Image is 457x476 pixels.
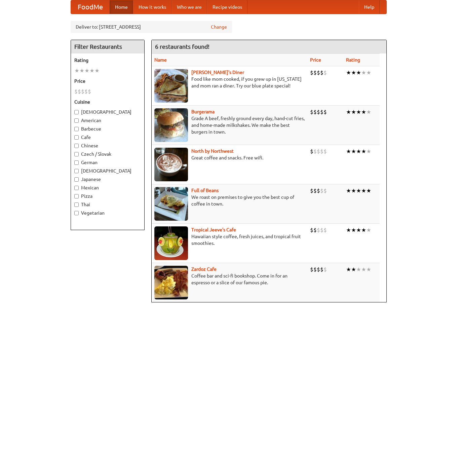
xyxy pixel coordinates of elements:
[74,125,141,132] label: Barbecue
[154,69,188,103] img: sallys.jpg
[191,148,234,154] a: North by Northwest
[313,69,317,76] li: $
[323,226,327,234] li: $
[81,88,84,95] li: $
[356,148,361,155] li: ★
[323,108,327,116] li: $
[310,187,313,194] li: $
[84,88,88,95] li: $
[351,226,356,234] li: ★
[356,226,361,234] li: ★
[361,148,366,155] li: ★
[313,266,317,273] li: $
[74,201,141,208] label: Thai
[317,108,320,116] li: $
[74,144,79,148] input: Chinese
[346,187,351,194] li: ★
[154,194,305,207] p: We roast on premises to give you the best cup of coffee in town.
[74,194,79,198] input: Pizza
[74,168,141,174] label: [DEMOGRAPHIC_DATA]
[74,186,79,190] input: Mexican
[351,187,356,194] li: ★
[154,148,188,181] img: north.jpg
[356,266,361,273] li: ★
[366,148,371,155] li: ★
[154,57,167,63] a: Name
[74,169,79,173] input: [DEMOGRAPHIC_DATA]
[211,24,227,30] a: Change
[79,67,84,74] li: ★
[361,69,366,76] li: ★
[346,226,351,234] li: ★
[323,266,327,273] li: $
[317,266,320,273] li: $
[74,210,141,216] label: Vegetarian
[320,266,323,273] li: $
[74,193,141,199] label: Pizza
[74,177,79,182] input: Japanese
[74,78,141,84] h5: Price
[366,187,371,194] li: ★
[74,109,141,115] label: [DEMOGRAPHIC_DATA]
[313,226,317,234] li: $
[88,88,91,95] li: $
[310,148,313,155] li: $
[356,69,361,76] li: ★
[155,43,210,50] ng-pluralize: 6 restaurants found!
[74,134,141,141] label: Cafe
[351,266,356,273] li: ★
[317,187,320,194] li: $
[191,70,244,75] a: [PERSON_NAME]'s Diner
[154,233,305,247] p: Hawaiian style coffee, fresh juices, and tropical fruit smoothies.
[172,0,207,14] a: Who we are
[310,57,321,63] a: Price
[74,127,79,131] input: Barbecue
[74,159,141,166] label: German
[323,187,327,194] li: $
[74,142,141,149] label: Chinese
[74,135,79,140] input: Cafe
[154,154,305,161] p: Great coffee and snacks. Free wifi.
[74,160,79,165] input: German
[74,152,79,156] input: Czech / Slovak
[74,118,79,123] input: American
[154,76,305,89] p: Food like mom cooked, if you grew up in [US_STATE] and mom ran a diner. Try our blue plate special!
[74,57,141,64] h5: Rating
[317,69,320,76] li: $
[366,226,371,234] li: ★
[310,266,313,273] li: $
[320,108,323,116] li: $
[191,266,217,272] b: Zardoz Cafe
[71,40,144,53] h4: Filter Restaurants
[351,108,356,116] li: ★
[356,108,361,116] li: ★
[74,151,141,157] label: Czech / Slovak
[84,67,89,74] li: ★
[359,0,380,14] a: Help
[317,148,320,155] li: $
[154,266,188,299] img: zardoz.jpg
[320,69,323,76] li: $
[366,266,371,273] li: ★
[320,226,323,234] li: $
[71,0,110,14] a: FoodMe
[74,211,79,215] input: Vegetarian
[74,176,141,183] label: Japanese
[356,187,361,194] li: ★
[351,148,356,155] li: ★
[74,99,141,105] h5: Cuisine
[133,0,172,14] a: How it works
[74,67,79,74] li: ★
[74,117,141,124] label: American
[346,108,351,116] li: ★
[191,109,215,114] a: Burgerama
[89,67,94,74] li: ★
[191,227,236,232] b: Tropical Jeeve's Cafe
[366,108,371,116] li: ★
[191,188,219,193] a: Full of Beans
[74,184,141,191] label: Mexican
